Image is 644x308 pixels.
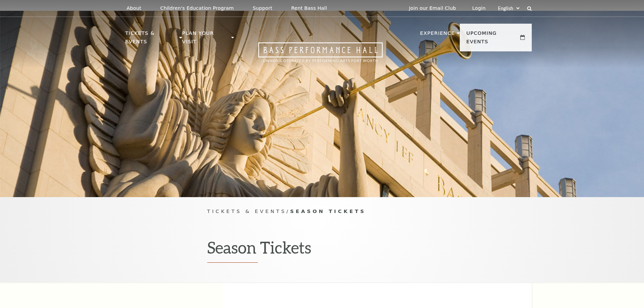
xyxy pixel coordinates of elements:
[291,5,327,11] p: Rent Bass Hall
[207,208,287,214] span: Tickets & Events
[182,29,230,50] p: Plan Your Visit
[207,238,437,263] h1: Season Tickets
[497,5,521,11] select: Select:
[127,5,141,11] p: About
[467,29,519,50] p: Upcoming Events
[125,29,178,50] p: Tickets & Events
[160,5,234,11] p: Children's Education Program
[253,5,272,11] p: Support
[290,208,366,214] span: Season Tickets
[420,29,455,41] p: Experience
[207,207,437,216] p: /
